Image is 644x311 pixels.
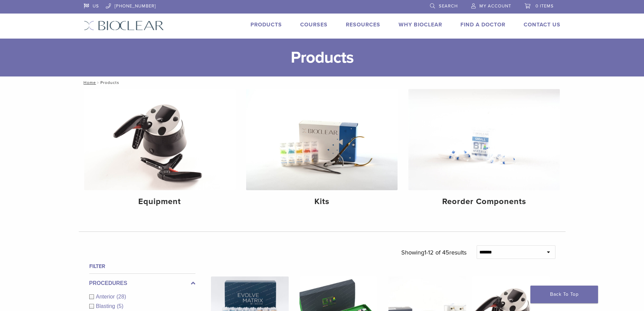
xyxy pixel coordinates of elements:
[399,21,442,28] a: Why Bioclear
[96,81,100,84] span: /
[530,286,598,303] a: Back To Top
[300,21,328,28] a: Courses
[117,303,123,309] span: (5)
[460,21,505,28] a: Find A Doctor
[439,3,458,9] span: Search
[90,196,230,208] h4: Equipment
[524,21,560,28] a: Contact Us
[96,294,117,299] span: Anterior
[246,89,398,212] a: Kits
[424,249,449,256] span: 1-12 of 45
[408,89,560,212] a: Reorder Components
[89,279,195,287] label: Procedures
[84,21,164,30] img: Bioclear
[96,303,117,309] span: Blasting
[479,3,511,9] span: My Account
[84,89,236,190] img: Equipment
[246,89,398,190] img: Kits
[81,80,96,85] a: Home
[535,3,554,9] span: 0 items
[117,294,126,299] span: (28)
[79,76,566,89] nav: Products
[89,262,195,270] h4: Filter
[84,89,236,212] a: Equipment
[251,21,282,28] a: Products
[252,196,392,208] h4: Kits
[346,21,380,28] a: Resources
[414,196,554,208] h4: Reorder Components
[408,89,560,190] img: Reorder Components
[401,245,467,260] p: Showing results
